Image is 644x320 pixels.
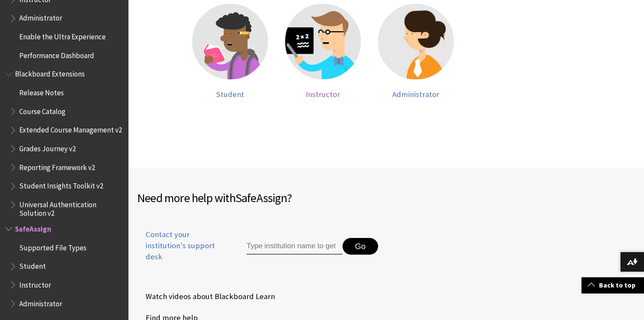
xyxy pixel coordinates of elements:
[15,222,51,233] span: SafeAssign
[19,297,62,308] span: Administrator
[137,290,275,303] a: Watch videos about Blackboard Learn
[137,229,227,263] span: Contact your institution's support desk
[137,229,227,273] a: Contact your institution's support desk
[19,241,86,252] span: Supported File Types
[216,89,244,99] span: Student
[285,4,361,99] a: Instructor help Instructor
[19,259,46,271] span: Student
[5,222,123,311] nav: Book outline for Blackboard SafeAssign
[5,67,123,218] nav: Book outline for Blackboard Extensions
[137,189,386,207] h2: Need more help with ?
[19,85,64,97] span: Release Notes
[285,4,361,79] img: Instructor help
[15,67,85,79] span: Blackboard Extensions
[247,238,343,255] input: Type institution name to get support
[19,123,122,135] span: Extended Course Management v2
[378,4,454,79] img: Administrator help
[343,238,378,255] button: Go
[19,197,122,217] span: Universal Authentication Solution v2
[19,141,76,153] span: Grades Journey v2
[378,4,454,99] a: Administrator help Administrator
[581,277,644,293] a: Back to top
[19,48,94,60] span: Performance Dashboard
[192,4,268,79] img: Student help
[19,11,62,23] span: Administrator
[19,104,66,116] span: Course Catalog
[19,278,51,289] span: Instructor
[19,29,106,41] span: Enable the Ultra Experience
[19,179,103,191] span: Student Insights Toolkit v2
[19,160,95,172] span: Reporting Framework v2
[392,89,439,99] span: Administrator
[192,4,268,99] a: Student help Student
[306,89,340,99] span: Instructor
[236,190,287,206] span: SafeAssign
